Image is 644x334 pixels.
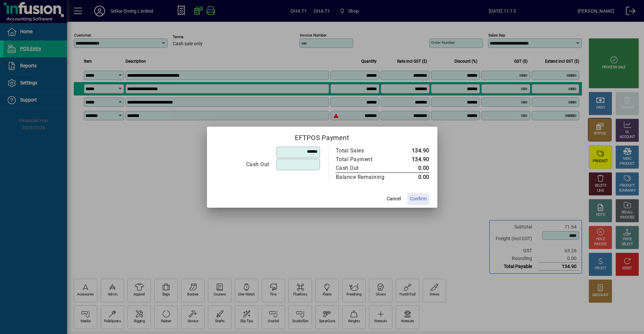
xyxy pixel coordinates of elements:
[215,160,269,169] div: Cash Out
[335,155,399,164] td: Total Payment
[399,155,429,164] td: 134.90
[387,195,401,202] span: Cancel
[336,164,392,172] div: Cash Out
[336,173,392,181] div: Balance Remaining
[399,146,429,155] td: 134.90
[399,173,429,182] td: 0.00
[207,127,437,146] h2: EFTPOS Payment
[383,193,405,205] button: Cancel
[410,195,427,202] span: Confirm
[407,193,429,205] button: Confirm
[399,164,429,173] td: 0.00
[335,146,399,155] td: Total Sales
